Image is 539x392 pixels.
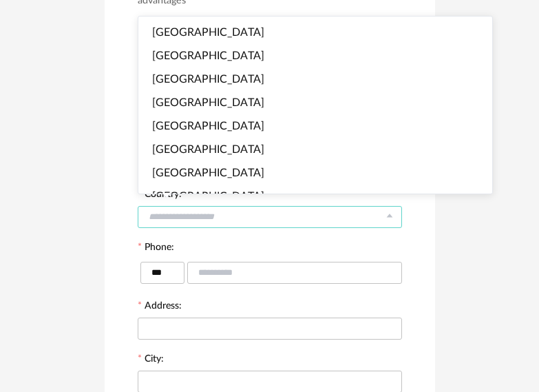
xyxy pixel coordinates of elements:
[138,301,182,313] label: Address:
[152,121,264,132] span: [GEOGRAPHIC_DATA]
[138,189,182,202] label: Country:
[152,27,264,38] span: [GEOGRAPHIC_DATA]
[152,97,264,108] span: [GEOGRAPHIC_DATA]
[152,50,264,61] span: [GEOGRAPHIC_DATA]
[138,354,164,367] label: City:
[138,243,174,255] label: Phone:
[152,167,264,178] span: [GEOGRAPHIC_DATA]
[152,144,264,155] span: [GEOGRAPHIC_DATA]
[152,74,264,85] span: [GEOGRAPHIC_DATA]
